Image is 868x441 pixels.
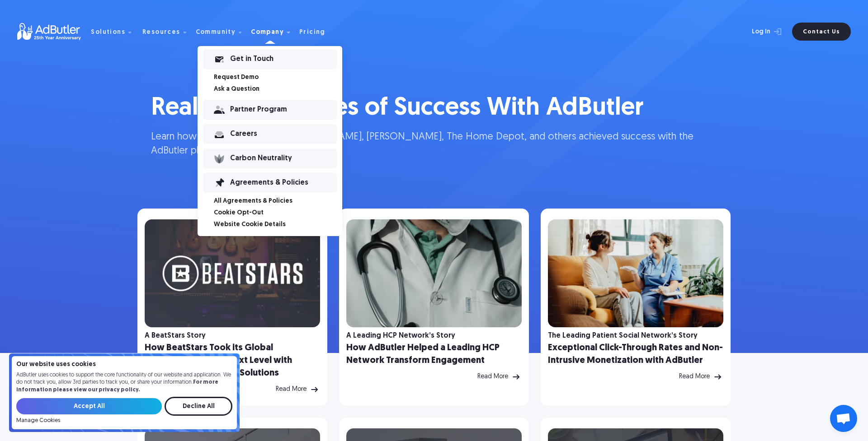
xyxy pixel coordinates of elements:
[299,28,333,36] a: Pricing
[16,362,232,368] h4: Our website uses cookies
[346,342,522,367] h2: How AdButler Helped a Leading HCP Network Transform Engagement
[196,29,236,36] div: Community
[548,333,698,339] div: The Leading Patient Social Network’s Story
[548,342,723,367] h2: Exceptional Click-Through Rates and Non-Intrusive Monetization with AdButler
[679,374,710,380] div: Read More
[203,173,337,193] a: Agreements & Policies
[792,23,851,41] a: Contact Us
[830,405,857,432] div: Open chat
[145,333,206,339] div: A BeatStars Story
[142,29,180,36] div: Resources
[477,374,508,380] div: Read More
[203,100,337,120] a: Partner Program
[230,56,337,62] div: Get in Touch
[16,398,162,414] input: Accept All
[16,371,232,394] p: AdButler uses cookies to support the core functionality of our website and application. We do not...
[214,86,342,93] a: Ask a Question
[151,130,717,158] p: Learn how industry leaders like [PERSON_NAME], [PERSON_NAME], The Home Depot, and others achieved...
[299,29,325,36] div: Pricing
[541,209,731,406] a: The Leading Patient Social Network’s Story Exceptional Click-Through Rates and Non-Intrusive Mone...
[214,74,342,81] a: Request Demo
[137,209,327,406] a: A BeatStars Story How BeatStars Took its Global Marketplace to the Next Level with AdButler’s Cus...
[91,29,125,36] div: Solutions
[230,155,337,162] div: Carbon Neutrality
[728,23,787,41] a: Log In
[346,333,455,339] div: A Leading HCP Network’s Story
[151,91,717,126] h1: Real-Life Examples of Success With AdButler
[165,397,232,416] input: Decline All
[203,124,337,144] a: Careers
[203,149,337,168] a: Carbon Neutrality
[145,342,320,380] h2: How BeatStars Took its Global Marketplace to the Next Level with AdButler’s Custom Ad Solutions
[214,198,342,204] a: All Agreements & Policies
[230,180,337,186] div: Agreements & Policies
[214,210,342,216] a: Cookie Opt-Out
[214,222,342,228] a: Website Cookie Details
[16,418,60,424] a: Manage Cookies
[276,386,307,393] div: Read More
[203,49,337,69] a: Get in Touch
[230,131,337,137] div: Careers
[251,29,284,36] div: Company
[230,107,337,113] div: Partner Program
[339,209,529,406] a: A Leading HCP Network’s Story How AdButler Helped a Leading HCP Network Transform Engagement Read...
